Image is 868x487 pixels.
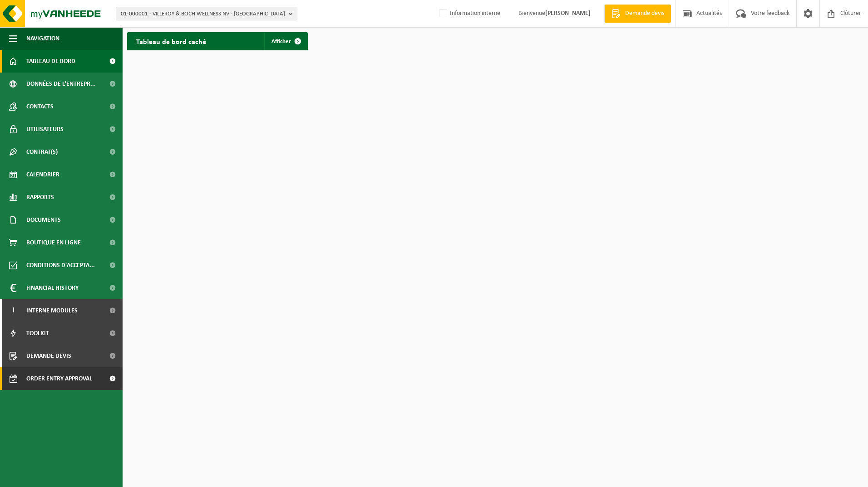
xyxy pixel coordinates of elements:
span: Contrat(s) [26,141,58,163]
strong: [PERSON_NAME] [545,10,591,17]
a: Afficher [264,32,307,50]
span: Conditions d'accepta... [26,254,95,277]
span: Rapports [26,186,54,209]
span: Calendrier [26,163,59,186]
span: Tableau de bord [26,50,75,73]
span: Order entry approval [26,367,92,390]
label: Information interne [437,7,500,20]
span: Boutique en ligne [26,231,81,254]
span: Données de l'entrepr... [26,73,96,95]
span: Demande devis [623,9,666,18]
span: Financial History [26,277,79,299]
button: 01-000001 - VILLEROY & BOCH WELLNESS NV - [GEOGRAPHIC_DATA] [116,7,297,20]
a: Demande devis [604,5,671,23]
span: Documents [26,209,61,231]
span: Afficher [271,39,291,44]
span: Toolkit [26,322,49,345]
span: Navigation [26,27,59,50]
span: Interne modules [26,299,78,322]
span: Contacts [26,95,54,118]
span: I [9,299,17,322]
span: Utilisateurs [26,118,64,141]
h2: Tableau de bord caché [127,32,215,50]
span: 01-000001 - VILLEROY & BOCH WELLNESS NV - [GEOGRAPHIC_DATA] [121,7,285,21]
span: Demande devis [26,345,71,367]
